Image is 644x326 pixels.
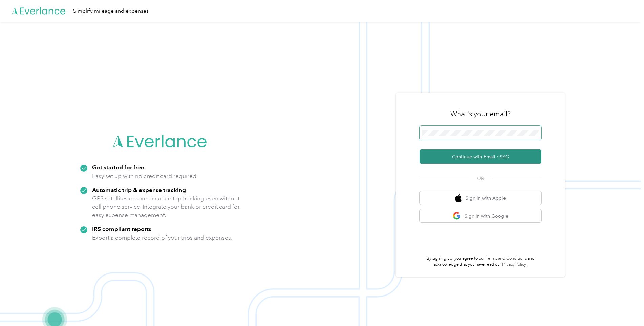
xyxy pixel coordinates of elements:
[92,225,151,232] strong: IRS compliant reports
[92,164,144,171] strong: Get started for free
[420,191,541,205] button: apple logoSign in with Apple
[92,194,240,219] p: GPS satellites ensure accurate trip tracking even without cell phone service. Integrate your bank...
[73,7,149,15] div: Simplify mileage and expenses
[420,256,541,267] p: By signing up, you agree to our and acknowledge that you have read our .
[455,194,462,202] img: apple logo
[450,109,511,119] h3: What's your email?
[92,172,196,180] p: Easy set up with no credit card required
[92,233,232,242] p: Export a complete record of your trips and expenses.
[453,212,461,220] img: google logo
[486,256,527,261] a: Terms and Conditions
[502,262,526,267] a: Privacy Policy
[92,186,186,193] strong: Automatic trip & expense tracking
[469,175,492,182] span: OR
[420,209,541,223] button: google logoSign in with Google
[420,149,541,164] button: Continue with Email / SSO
